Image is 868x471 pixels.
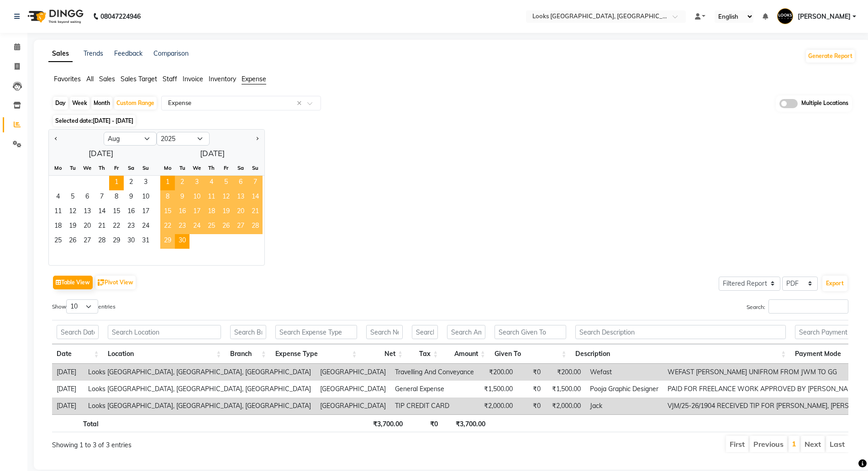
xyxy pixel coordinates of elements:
[80,220,95,234] span: 20
[66,299,98,314] select: Showentries
[233,220,248,234] div: Saturday, September 27, 2025
[407,414,442,432] th: ₹0
[806,50,855,63] button: Generate Report
[407,344,442,364] th: Tax: activate to sort column ascending
[189,220,204,234] span: 24
[160,190,175,205] div: Monday, September 8, 2025
[124,220,138,234] div: Saturday, August 23, 2025
[479,381,517,398] td: ₹1,500.00
[585,398,663,414] td: Jack
[233,190,248,205] div: Saturday, September 13, 2025
[109,234,124,249] span: 29
[219,190,233,205] span: 12
[65,205,80,220] div: Tuesday, August 12, 2025
[80,220,95,234] div: Wednesday, August 20, 2025
[138,220,153,234] span: 24
[95,234,109,249] span: 28
[121,75,157,83] span: Sales Target
[219,205,233,220] span: 19
[160,190,175,205] span: 8
[209,75,236,83] span: Inventory
[65,220,80,234] div: Tuesday, August 19, 2025
[316,398,390,414] td: [GEOGRAPHIC_DATA]
[189,176,204,190] span: 3
[65,205,80,220] span: 12
[233,161,248,175] div: Sa
[490,344,571,364] th: Given To: activate to sort column ascending
[124,234,138,249] span: 30
[175,234,189,249] span: 30
[138,205,153,220] span: 17
[163,75,177,83] span: Staff
[160,234,175,249] div: Monday, September 29, 2025
[175,220,189,234] span: 23
[124,161,138,175] div: Sa
[545,364,585,381] td: ₹200.00
[80,190,95,205] div: Wednesday, August 6, 2025
[189,205,204,220] div: Wednesday, September 17, 2025
[70,97,89,110] div: Week
[175,205,189,220] div: Tuesday, September 16, 2025
[204,205,219,220] div: Thursday, September 18, 2025
[52,299,116,314] label: Show entries
[204,220,219,234] span: 25
[124,220,138,234] span: 23
[52,435,376,450] div: Showing 1 to 3 of 3 entries
[138,234,153,249] div: Sunday, August 31, 2025
[230,325,266,339] input: Search Branch
[175,190,189,205] span: 9
[792,439,796,448] a: 1
[109,220,124,234] span: 22
[160,234,175,249] span: 29
[80,234,95,249] div: Wednesday, August 27, 2025
[93,117,133,124] span: [DATE] - [DATE]
[175,161,189,175] div: Tu
[175,176,189,190] span: 2
[153,49,189,58] a: Comparison
[517,364,545,381] td: ₹0
[124,176,138,190] span: 2
[51,161,65,175] div: Mo
[51,234,65,249] span: 25
[65,190,80,205] div: Tuesday, August 5, 2025
[109,205,124,220] div: Friday, August 15, 2025
[248,190,263,205] div: Sunday, September 14, 2025
[297,99,305,108] span: Clear all
[545,381,585,398] td: ₹1,500.00
[248,220,263,234] div: Sunday, September 28, 2025
[160,220,175,234] div: Monday, September 22, 2025
[219,176,233,190] span: 5
[95,205,109,220] div: Thursday, August 14, 2025
[95,220,109,234] span: 21
[271,344,362,364] th: Expense Type: activate to sort column ascending
[219,220,233,234] span: 26
[80,161,95,175] div: We
[248,190,263,205] span: 14
[160,220,175,234] span: 22
[189,161,204,175] div: We
[189,176,204,190] div: Wednesday, September 3, 2025
[390,381,479,398] td: General Expense
[204,220,219,234] div: Thursday, September 25, 2025
[275,325,357,339] input: Search Expense Type
[65,234,80,249] div: Tuesday, August 26, 2025
[233,176,248,190] span: 6
[95,190,109,205] span: 7
[138,190,153,205] div: Sunday, August 10, 2025
[157,132,210,146] select: Select year
[219,205,233,220] div: Friday, September 19, 2025
[138,234,153,249] span: 31
[219,190,233,205] div: Friday, September 12, 2025
[233,220,248,234] span: 27
[23,4,86,29] img: logo
[798,12,851,21] span: [PERSON_NAME]
[494,325,567,339] input: Search Given To
[189,190,204,205] span: 10
[54,75,81,83] span: Favorites
[124,190,138,205] div: Saturday, August 9, 2025
[109,220,124,234] div: Friday, August 22, 2025
[95,190,109,205] div: Thursday, August 7, 2025
[52,398,84,414] td: [DATE]
[138,205,153,220] div: Sunday, August 17, 2025
[84,398,316,414] td: Looks [GEOGRAPHIC_DATA], [GEOGRAPHIC_DATA], [GEOGRAPHIC_DATA]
